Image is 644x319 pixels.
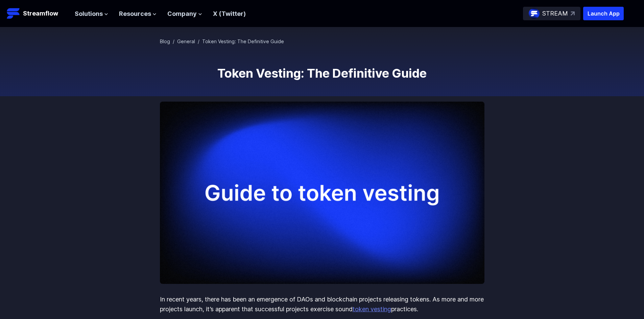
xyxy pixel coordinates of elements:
[7,7,20,20] img: Streamflow Logo
[160,38,170,44] a: Blog
[523,7,580,20] a: STREAM
[177,38,195,44] a: General
[202,38,284,44] span: Token Vesting: The Definitive Guide
[75,9,103,19] span: Solutions
[583,7,624,20] button: Launch App
[75,9,108,19] button: Solutions
[160,102,484,284] img: Token Vesting: The Definitive Guide
[119,9,151,19] span: Resources
[7,7,68,20] a: Streamflow
[353,305,391,313] a: token vesting
[167,9,202,19] button: Company
[23,9,58,18] p: Streamflow
[542,9,568,19] p: STREAM
[119,9,157,19] button: Resources
[160,295,484,314] p: In recent years, there has been an emergence of DAOs and blockchain projects releasing tokens. As...
[529,8,540,19] img: streamflow-logo-circle.png
[213,10,246,17] a: X (Twitter)
[167,9,197,19] span: Company
[571,11,575,16] img: top-right-arrow.svg
[173,38,174,44] span: /
[160,67,484,80] h1: Token Vesting: The Definitive Guide
[198,38,199,44] span: /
